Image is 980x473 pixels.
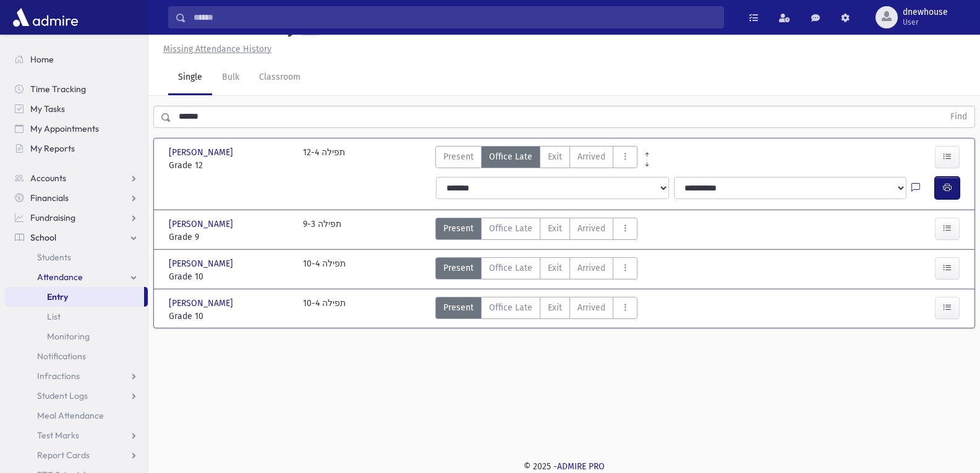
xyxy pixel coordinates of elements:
[5,366,148,386] a: Infractions
[158,44,271,54] a: Missing Attendance History
[489,222,532,235] span: Office Late
[303,146,345,172] div: 12-4 תפילה
[5,79,148,99] a: Time Tracking
[5,119,148,138] a: My Appointments
[489,150,532,163] span: Office Late
[435,297,637,323] div: AttTypes
[577,150,605,163] span: Arrived
[37,410,104,421] span: Meal Attendance
[5,228,148,247] a: School
[169,231,291,244] span: Grade 9
[5,99,148,119] a: My Tasks
[548,150,562,163] span: Exit
[5,287,144,307] a: Entry
[30,83,86,95] span: Time Tracking
[5,49,148,69] a: Home
[443,262,474,275] span: Present
[5,247,148,267] a: Students
[303,218,341,244] div: 9-3 תפילה
[169,297,236,310] span: [PERSON_NAME]
[169,218,236,231] span: [PERSON_NAME]
[47,331,90,342] span: Monitoring
[5,188,148,208] a: Financials
[303,297,346,323] div: 10-4 תפילה
[30,212,75,223] span: Fundraising
[5,168,148,188] a: Accounts
[903,17,948,27] span: User
[169,270,291,283] span: Grade 10
[212,61,249,95] a: Bulk
[10,5,81,30] img: AdmirePro
[435,146,637,172] div: AttTypes
[577,222,605,235] span: Arrived
[30,192,69,203] span: Financials
[30,123,99,134] span: My Appointments
[5,267,148,287] a: Attendance
[37,370,80,381] span: Infractions
[186,6,723,28] input: Search
[30,143,75,154] span: My Reports
[168,61,212,95] a: Single
[435,257,637,283] div: AttTypes
[30,54,54,65] span: Home
[5,425,148,445] a: Test Marks
[5,208,148,228] a: Fundraising
[169,146,236,159] span: [PERSON_NAME]
[489,301,532,314] span: Office Late
[577,262,605,275] span: Arrived
[37,430,79,441] span: Test Marks
[37,351,86,362] span: Notifications
[5,386,148,406] a: Student Logs
[169,257,236,270] span: [PERSON_NAME]
[37,271,83,283] span: Attendance
[5,445,148,465] a: Report Cards
[5,406,148,425] a: Meal Attendance
[435,218,637,244] div: AttTypes
[47,291,68,302] span: Entry
[903,7,948,17] span: dnewhouse
[37,252,71,263] span: Students
[168,460,960,473] div: © 2025 -
[303,257,346,283] div: 10-4 תפילה
[169,159,291,172] span: Grade 12
[47,311,61,322] span: List
[548,222,562,235] span: Exit
[577,301,605,314] span: Arrived
[169,310,291,323] span: Grade 10
[30,232,56,243] span: School
[37,450,90,461] span: Report Cards
[443,301,474,314] span: Present
[163,44,271,54] u: Missing Attendance History
[943,106,974,127] button: Find
[5,307,148,326] a: List
[37,390,88,401] span: Student Logs
[5,326,148,346] a: Monitoring
[249,61,310,95] a: Classroom
[5,138,148,158] a: My Reports
[443,222,474,235] span: Present
[5,346,148,366] a: Notifications
[30,173,66,184] span: Accounts
[548,262,562,275] span: Exit
[30,103,65,114] span: My Tasks
[548,301,562,314] span: Exit
[489,262,532,275] span: Office Late
[443,150,474,163] span: Present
